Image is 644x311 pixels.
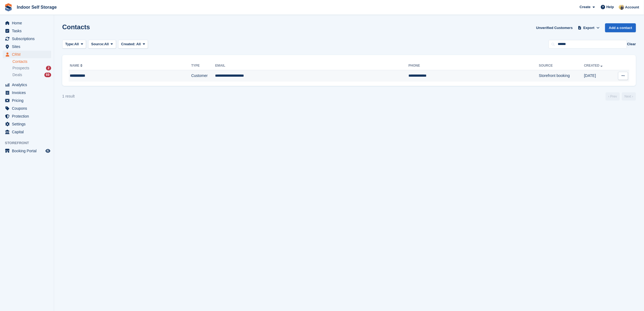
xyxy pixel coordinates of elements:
[580,4,590,10] span: Create
[12,72,22,77] span: Deals
[191,70,215,82] td: Customer
[577,23,601,32] button: Export
[12,112,44,120] span: Protection
[3,97,51,104] a: menu
[136,42,141,46] span: All
[3,120,51,128] a: menu
[606,92,620,101] a: Previous
[191,61,215,70] th: Type
[627,41,636,47] button: Clear
[12,59,51,64] a: Contacts
[3,35,51,43] a: menu
[62,40,86,49] button: Type: All
[12,120,44,128] span: Settings
[3,51,51,58] a: menu
[3,105,51,112] a: menu
[3,19,51,27] a: menu
[12,65,51,71] a: Prospects 2
[584,64,604,67] a: Created
[3,81,51,89] a: menu
[46,66,51,70] div: 2
[605,23,636,32] a: Add a contact
[3,112,51,120] a: menu
[3,128,51,136] a: menu
[45,148,51,154] a: Preview store
[3,147,51,155] a: menu
[408,61,539,70] th: Phone
[88,40,116,49] button: Source: All
[619,4,624,10] img: Jo Moon
[622,92,636,101] a: Next
[12,66,29,71] span: Prospects
[12,35,44,43] span: Subscriptions
[3,89,51,96] a: menu
[215,61,409,70] th: Email
[118,40,148,49] button: Created: All
[70,64,84,67] a: Name
[605,92,637,101] nav: Page
[5,140,54,146] span: Storefront
[625,5,639,10] span: Account
[12,19,44,27] span: Home
[44,73,51,77] div: 69
[62,23,90,31] h1: Contacts
[539,61,584,70] th: Source
[12,43,44,50] span: Sites
[104,41,109,47] span: All
[74,41,79,47] span: All
[12,51,44,58] span: CRM
[91,41,104,47] span: Source:
[534,23,575,32] a: Unverified Customers
[12,97,44,104] span: Pricing
[583,25,595,31] span: Export
[3,27,51,35] a: menu
[62,93,75,99] div: 1 result
[12,89,44,96] span: Invoices
[12,72,51,78] a: Deals 69
[12,27,44,35] span: Tasks
[15,3,59,12] a: Indoor Self Storage
[12,128,44,136] span: Capital
[12,81,44,89] span: Analytics
[121,42,136,46] span: Created:
[606,4,614,10] span: Help
[12,105,44,112] span: Coupons
[65,41,74,47] span: Type:
[539,70,584,82] td: Storefront booking
[584,70,613,82] td: [DATE]
[4,3,12,11] img: stora-icon-8386f47178a22dfd0bd8f6a31ec36ba5ce8667c1dd55bd0f319d3a0aa187defe.svg
[3,43,51,50] a: menu
[12,147,44,155] span: Booking Portal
